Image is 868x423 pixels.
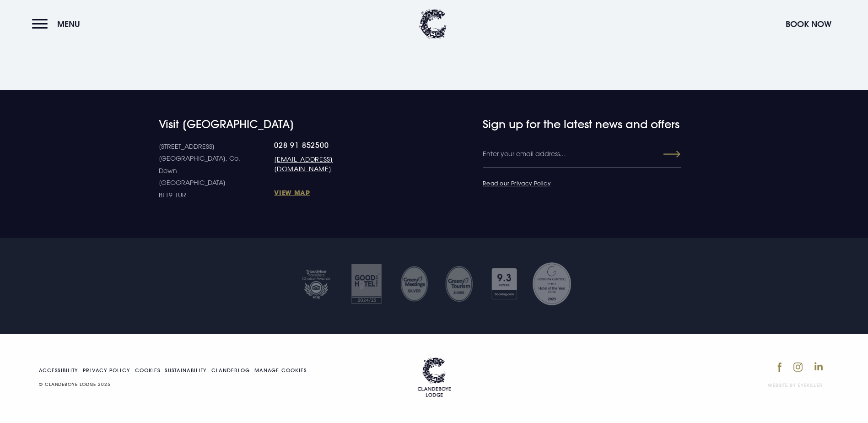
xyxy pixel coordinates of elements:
img: Untitled design 35 [399,266,428,302]
a: Clandeblog [211,368,250,373]
img: GM SILVER TRANSPARENT [445,266,474,302]
a: Website by Eyekiller [768,382,823,389]
img: Tripadvisor travellers choice 2025 [296,261,337,307]
a: Privacy Policy [83,368,130,373]
img: Facebook [777,362,782,372]
h4: Sign up for the latest news and offers [483,118,645,131]
img: LinkedIn [814,362,823,370]
a: Go home [417,358,451,397]
img: Clandeboye Lodge [419,9,447,39]
img: Good hotel 24 25 2 [346,261,387,307]
button: Book Now [781,14,836,34]
img: Instagram [793,362,803,372]
span: Menu [57,19,80,29]
a: Manage your cookie settings. [254,368,307,373]
p: © CLANDEBOYE LODGE 2025 [39,380,311,389]
button: Menu [32,14,85,34]
a: 028 91 852500 [274,141,374,150]
img: Booking com 1 [486,261,523,307]
input: Enter your email address… [483,141,681,168]
a: Cookies [135,368,161,373]
img: Logo [417,358,451,397]
a: Accessibility [39,368,78,373]
h4: Visit [GEOGRAPHIC_DATA] [159,118,374,131]
a: [EMAIL_ADDRESS][DOMAIN_NAME] [274,154,374,174]
button: Submit [647,146,680,163]
img: Georgina Campbell Award 2023 [531,261,572,307]
a: View Map [274,188,374,197]
a: Sustainability [165,368,206,373]
a: Read our Privacy Policy [483,179,550,187]
p: [STREET_ADDRESS] [GEOGRAPHIC_DATA], Co. Down [GEOGRAPHIC_DATA] BT19 1UR [159,141,274,201]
